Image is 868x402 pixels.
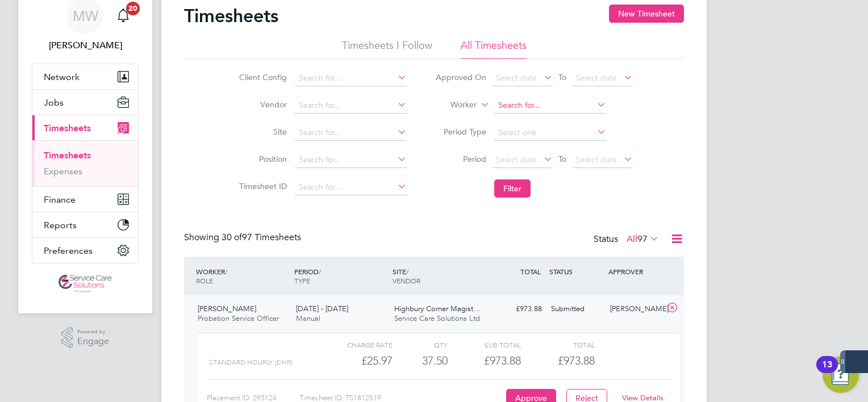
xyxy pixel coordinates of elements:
span: [PERSON_NAME] [198,304,256,313]
div: Status [594,232,661,248]
span: Select date [576,73,617,83]
span: Service Care Solutions Ltd [394,313,480,323]
label: Period [435,154,486,164]
input: Search for... [295,98,407,114]
span: Jobs [44,97,64,108]
span: MW [73,9,98,23]
div: QTY [393,338,448,351]
span: / [406,267,408,276]
span: Powered by [77,327,109,337]
button: Filter [494,179,531,198]
span: Engage [77,337,109,346]
span: Highbury Corner Magist… [394,304,481,313]
label: Worker [425,99,477,111]
input: Search for... [295,179,407,195]
div: STATUS [546,261,606,282]
span: To [555,152,570,166]
button: Network [32,64,138,89]
div: APPROVER [606,261,665,282]
li: Timesheets I Follow [342,39,432,59]
label: All [627,233,659,245]
a: Expenses [44,166,82,177]
button: New Timesheet [609,5,684,23]
span: To [555,70,570,85]
div: Showing [184,232,303,244]
div: Submitted [546,300,606,319]
span: ROLE [196,276,213,285]
button: Reports [32,212,138,237]
a: Timesheets [44,150,91,161]
button: Timesheets [32,115,138,140]
span: Finance [44,194,76,205]
span: [DATE] - [DATE] [296,304,348,313]
div: SITE [390,261,488,291]
div: £25.97 [319,351,393,370]
span: Mark White [32,39,139,52]
span: Standard Hourly (£/HR) [209,358,293,366]
div: PERIOD [291,261,390,291]
div: Total [521,338,594,351]
div: 13 [822,365,832,379]
span: TYPE [294,276,310,285]
div: Sub Total [448,338,521,351]
label: Vendor [236,99,287,110]
div: WORKER [193,261,291,291]
span: Network [44,72,80,82]
button: Preferences [32,238,138,263]
span: 30 of [222,232,242,243]
label: Timesheet ID [236,181,287,191]
span: Probation Service Officer [198,313,279,323]
span: 97 Timesheets [222,232,301,243]
div: 37.50 [393,351,448,370]
li: All Timesheets [461,39,527,59]
button: Open Resource Center, 13 new notifications [823,357,859,393]
a: Powered byEngage [61,327,110,349]
input: Search for... [494,98,606,114]
input: Search for... [295,152,407,168]
span: / [225,267,227,276]
span: VENDOR [393,276,420,285]
div: £973.88 [448,351,521,370]
input: Search for... [295,125,407,141]
button: Finance [32,187,138,212]
span: Reports [44,220,77,231]
span: 20 [126,2,140,15]
input: Select one [494,125,606,141]
span: Select date [496,73,537,83]
a: Go to home page [32,275,139,293]
label: Position [236,154,287,164]
div: Charge rate [319,338,393,351]
button: Jobs [32,90,138,115]
div: [PERSON_NAME] [606,300,665,319]
span: Preferences [44,245,93,256]
img: servicecare-logo-retina.png [59,275,112,293]
input: Search for... [295,70,407,86]
label: Client Config [236,72,287,82]
span: Manual [296,313,320,323]
span: 97 [637,233,648,245]
span: / [319,267,321,276]
h2: Timesheets [184,5,278,27]
span: Timesheets [44,123,91,133]
span: TOTAL [520,267,541,276]
span: Select date [496,154,537,165]
label: Approved On [435,72,486,82]
span: £973.88 [558,354,595,367]
label: Period Type [435,127,486,137]
div: £973.88 [487,300,546,319]
div: Timesheets [32,140,138,186]
label: Site [236,127,287,137]
span: Select date [576,154,617,165]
